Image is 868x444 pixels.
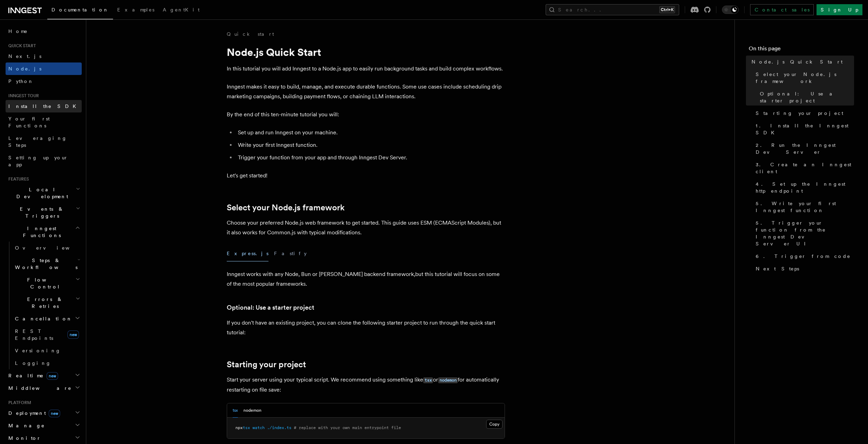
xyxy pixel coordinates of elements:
[15,360,51,366] span: Logging
[753,250,854,262] a: 6. Trigger from code
[12,242,82,254] a: Overview
[749,56,854,68] a: Node.js Quick Start
[12,344,82,357] a: Versioning
[438,376,458,383] a: nodemon
[227,64,505,74] p: In this tutorial you will add Inngest to a Node.js app to easily run background tasks and build c...
[227,46,505,58] h1: Node.js Quick Start
[15,348,61,353] span: Versioning
[753,217,854,250] a: 5. Trigger your function from the Inngest Dev Server UI
[8,135,67,148] span: Leveraging Steps
[6,75,82,87] a: Python
[252,425,265,430] span: watch
[227,269,505,289] p: Inngest works with any Node, Bun or [PERSON_NAME] backend framework,but this tutorial will focus ...
[227,303,314,312] a: Optional: Use a starter project
[722,6,739,14] button: Toggle dark mode
[227,318,505,337] p: If you don't have an existing project, you can clone the following starter project to run through...
[227,110,505,119] p: By the end of this ten-minute tutorial you will:
[8,155,68,167] span: Setting up your app
[227,203,345,212] a: Select your Node.js framework
[8,116,50,128] span: Your first Functions
[294,425,401,430] span: # replace with your own main entrypoint file
[15,328,53,341] span: REST Endpoints
[12,312,82,325] button: Cancellation
[423,376,433,383] a: tsx
[6,203,82,222] button: Events & Triggers
[6,25,82,37] a: Home
[227,218,505,237] p: Choose your preferred Node.js web framework to get started. This guide uses ESM (ECMAScript Modul...
[6,385,72,392] span: Middleware
[12,315,72,322] span: Cancellation
[753,178,854,197] a: 4. Set up the Inngest http endpoint
[756,253,851,260] span: 6. Trigger from code
[159,2,204,19] a: AgentKit
[756,142,854,156] span: 2. Run the Inngest Dev Server
[235,425,243,430] span: npx
[236,153,505,162] li: Trigger your function from your app and through Inngest Dev Server.
[6,242,82,369] div: Inngest Functions
[8,103,80,109] span: Install the SDK
[47,2,113,19] a: Documentation
[756,161,854,175] span: 3. Create an Inngest client
[15,245,87,251] span: Overview
[6,186,76,200] span: Local Development
[227,31,274,37] a: Quick start
[12,357,82,369] a: Logging
[438,377,458,383] code: nodemon
[51,7,109,12] span: Documentation
[227,246,268,261] button: Express.js
[6,400,31,405] span: Platform
[49,410,60,417] span: new
[753,262,854,275] a: Next Steps
[6,62,82,75] a: Node.js
[546,4,679,15] button: Search...Ctrl+K
[12,274,82,293] button: Flow Control
[6,50,82,62] a: Next.js
[6,132,82,151] a: Leveraging Steps
[12,296,75,310] span: Errors & Retries
[12,276,75,290] span: Flow Control
[817,4,862,15] a: Sign Up
[6,410,60,417] span: Deployment
[67,330,79,339] span: new
[227,82,505,101] p: Inngest makes it easy to build, manage, and execute durable functions. Some use cases include sch...
[6,225,75,239] span: Inngest Functions
[236,128,505,137] li: Set up and run Inngest on your machine.
[117,7,154,12] span: Examples
[8,28,28,35] span: Home
[6,369,82,382] button: Realtimenew
[6,93,39,99] span: Inngest tour
[113,2,159,19] a: Examples
[6,372,58,379] span: Realtime
[6,183,82,203] button: Local Development
[753,197,854,217] a: 5. Write your first Inngest function
[8,78,34,84] span: Python
[6,206,76,219] span: Events & Triggers
[6,407,82,419] button: Deploymentnew
[227,171,505,181] p: Let's get started!
[757,87,854,107] a: Optional: Use a starter project
[8,53,41,59] span: Next.js
[6,100,82,112] a: Install the SDK
[753,139,854,158] a: 2. Run the Inngest Dev Server
[6,419,82,432] button: Manage
[6,176,29,182] span: Features
[12,293,82,312] button: Errors & Retries
[752,58,843,65] span: Node.js Quick Start
[6,151,82,171] a: Setting up your app
[753,119,854,139] a: 1. Install the Inngest SDK
[6,382,82,394] button: Middleware
[6,43,36,49] span: Quick start
[753,68,854,87] a: Select your Node.js framework
[756,200,854,214] span: 5. Write your first Inngest function
[756,181,854,194] span: 4. Set up the Inngest http endpoint
[756,122,854,136] span: 1. Install the Inngest SDK
[750,4,814,15] a: Contact sales
[6,112,82,132] a: Your first Functions
[267,425,291,430] span: ./index.ts
[659,6,675,13] kbd: Ctrl+K
[753,158,854,178] a: 3. Create an Inngest client
[243,425,250,430] span: tsx
[236,140,505,150] li: Write your first Inngest function.
[760,90,854,104] span: Optional: Use a starter project
[243,403,262,418] button: nodemon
